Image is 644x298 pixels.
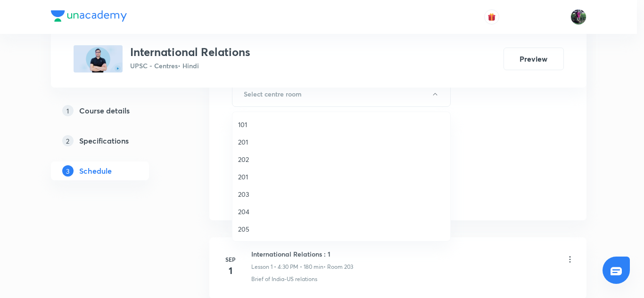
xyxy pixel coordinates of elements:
[238,137,445,147] span: 201
[238,224,445,234] span: 205
[238,189,445,199] span: 203
[238,154,445,164] span: 202
[238,120,445,129] span: 101
[238,172,445,182] span: 201
[238,207,445,217] span: 204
